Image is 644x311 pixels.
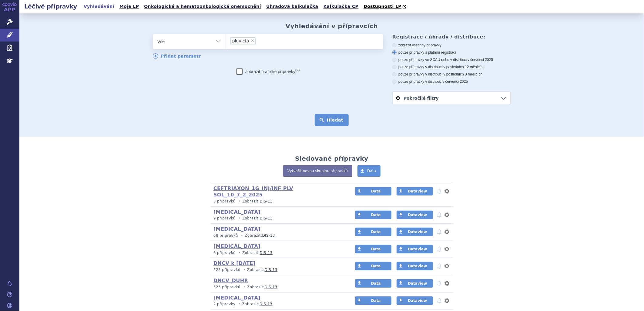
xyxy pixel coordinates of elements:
span: Dostupnosti LP [364,4,401,9]
a: Dataview [397,262,433,270]
span: 68 přípravků [213,233,238,238]
p: Zobrazit: [213,285,344,290]
span: 523 přípravků [213,285,240,289]
span: 5 přípravků [213,199,236,203]
p: Zobrazit: [213,302,344,307]
span: Data [371,281,381,286]
a: Dostupnosti LP [362,2,409,11]
input: pluvicto [257,37,286,45]
a: Dataview [397,228,433,236]
label: pouze přípravky v distribuci [392,79,511,84]
a: DIS-13 [260,199,273,203]
a: Přidat parametr [153,53,201,59]
p: Zobrazit: [213,199,344,204]
a: [MEDICAL_DATA] [213,295,260,301]
abbr: (?) [295,68,300,72]
i: • [242,267,247,273]
a: [MEDICAL_DATA] [213,226,260,232]
a: Dataview [397,279,433,288]
label: pouze přípravky v distribuci v posledních 3 měsících [392,72,511,77]
a: DNCV k [DATE] [213,260,256,266]
label: Zobrazit bratrské přípravky [236,69,300,75]
a: Data [355,245,391,253]
a: Vyhledávání [82,2,116,11]
a: Data [355,228,391,236]
button: nastavení [444,280,450,287]
p: Zobrazit: [213,250,344,256]
button: nastavení [444,188,450,195]
a: DIS-13 [260,216,273,220]
a: Dataview [397,245,433,253]
a: Data [357,165,381,177]
button: notifikace [436,228,442,236]
a: Data [355,262,391,270]
span: 523 přípravků [213,268,240,272]
button: nastavení [444,263,450,270]
button: notifikace [436,263,442,270]
a: CEFTRIAXON_1G_INJ/INF PLV SOL_10_7_2_2025 [213,186,293,198]
a: Vytvořit novou skupinu přípravků [283,165,352,177]
a: [MEDICAL_DATA] [213,209,260,215]
button: Hledat [315,114,349,126]
i: • [237,302,242,307]
a: Moje LP [118,2,141,11]
h2: Léčivé přípravky [19,2,82,11]
a: Pokročilé filtry [393,92,510,105]
p: Zobrazit: [213,233,344,238]
a: DIS-13 [260,302,272,306]
span: 9 přípravků [213,216,236,220]
span: Dataview [408,213,427,217]
a: DNCV_DUHR [213,278,248,283]
span: Data [371,230,381,234]
a: Dataview [397,211,433,219]
label: zobrazit všechny přípravky [392,43,511,48]
a: Data [355,187,391,196]
i: • [237,250,242,256]
h2: Sledované přípravky [295,155,368,162]
span: v červenci 2025 [442,79,468,84]
button: notifikace [436,211,442,219]
span: Dataview [408,281,427,286]
a: Data [355,211,391,219]
span: Dataview [408,247,427,251]
a: DIS-13 [265,285,277,289]
a: Dataview [397,187,433,196]
a: Data [355,279,391,288]
span: Dataview [408,230,427,234]
a: DIS-13 [260,251,273,255]
button: notifikace [436,280,442,287]
span: Dataview [408,189,427,193]
h2: Vyhledávání v přípravcích [286,22,378,30]
label: pouze přípravky s platnou registrací [392,50,511,55]
span: Dataview [408,299,427,303]
button: nastavení [444,246,450,253]
span: v červenci 2025 [468,58,493,62]
label: pouze přípravky v distribuci v posledních 12 měsících [392,65,511,69]
button: notifikace [436,188,442,195]
span: Data [371,264,381,268]
a: Kalkulačka CP [322,2,361,11]
a: DIS-13 [265,268,277,272]
span: Data [367,169,376,173]
p: Zobrazit: [213,216,344,221]
a: DIS-13 [262,233,275,238]
i: • [239,233,245,238]
p: Zobrazit: [213,267,344,273]
i: • [242,285,247,290]
i: • [237,199,242,204]
a: Onkologická a hematoonkologická onemocnění [142,2,263,11]
span: 6 přípravků [213,251,236,255]
span: Dataview [408,264,427,268]
a: Dataview [397,296,433,305]
span: Data [371,247,381,251]
button: notifikace [436,246,442,253]
span: Data [371,189,381,193]
span: × [251,39,254,42]
button: nastavení [444,211,450,219]
a: Úhradová kalkulačka [264,2,320,11]
span: pluvicto [232,39,249,43]
span: Data [371,213,381,217]
a: [MEDICAL_DATA] [213,243,260,249]
i: • [237,216,242,221]
button: notifikace [436,297,442,304]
